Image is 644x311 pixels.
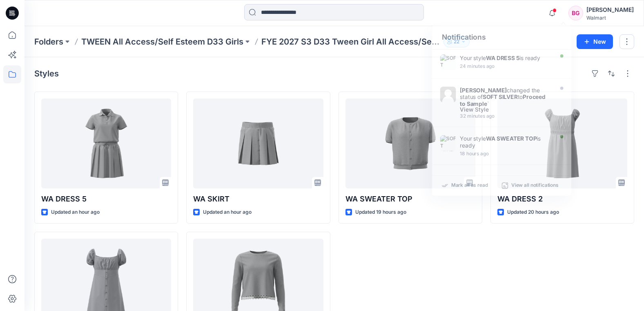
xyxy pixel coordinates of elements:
[486,54,520,61] strong: WA DRESS 5
[460,63,551,69] div: Wednesday, October 01, 2025 18:32
[507,208,559,217] p: Updated 20 hours ago
[460,113,551,119] div: Wednesday, October 01, 2025 18:24
[345,98,475,188] a: WA SWEATER TOP
[586,5,634,15] div: [PERSON_NAME]
[460,93,545,107] strong: Proceed to Sample
[41,193,171,205] p: WA DRESS 5
[355,208,406,217] p: Updated 19 hours ago
[51,208,100,217] p: Updated an hour ago
[460,54,551,61] div: Your style is ready
[460,107,551,113] div: View Style
[34,36,63,47] a: Folders
[497,193,627,205] p: WA DRESS 2
[261,36,440,47] p: FYE 2027 S3 D33 Tween Girl All Access/Self Esteem
[577,34,613,49] button: New
[440,87,456,103] img: Alyssa Montalvo
[568,6,583,20] div: BG
[41,98,171,188] a: WA DRESS 5
[460,151,551,157] div: Wednesday, October 01, 2025 00:39
[483,93,518,100] strong: SOFT SILVER
[451,182,488,190] p: Mark all as read
[460,87,507,94] strong: [PERSON_NAME]
[460,135,551,149] div: Your style is ready
[460,87,551,107] div: changed the status of to `
[440,135,456,151] img: SOFT SILVER
[440,54,456,70] img: SOFT SILVER
[34,69,59,78] h4: Styles
[193,98,323,188] a: WA SKIRT
[586,15,634,21] div: Walmart
[81,36,243,47] a: TWEEN All Access/Self Esteem D33 Girls
[345,193,475,205] p: WA SWEATER TOP
[203,208,252,217] p: Updated an hour ago
[486,135,537,142] strong: WA SWEATER TOP
[193,193,323,205] p: WA SKIRT
[432,25,571,49] div: Notifications
[511,182,559,190] p: View all notifications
